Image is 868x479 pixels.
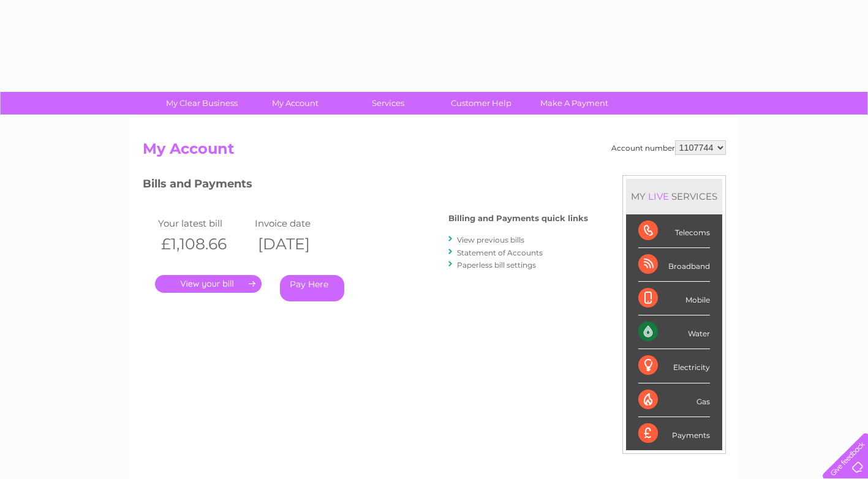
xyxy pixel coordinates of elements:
a: Services [338,92,439,115]
td: Your latest bill [155,215,252,232]
a: My Account [244,92,345,115]
a: . [155,275,262,293]
div: Payments [638,417,710,450]
a: My Clear Business [151,92,252,115]
div: Mobile [638,282,710,315]
a: Statement of Accounts [457,248,543,257]
div: Broadband [638,248,710,282]
a: View previous bills [457,235,524,244]
a: Customer Help [431,92,532,115]
th: £1,108.66 [155,232,252,257]
a: Paperless bill settings [457,260,536,270]
div: MY SERVICES [626,179,722,214]
a: Make A Payment [524,92,625,115]
td: Invoice date [252,215,349,232]
h3: Bills and Payments [143,175,588,197]
h4: Billing and Payments quick links [448,214,588,223]
a: Pay Here [280,275,344,301]
div: Account number [611,140,726,155]
div: LIVE [646,190,671,202]
div: Water [638,315,710,349]
div: Gas [638,383,710,417]
div: Telecoms [638,214,710,248]
div: Electricity [638,349,710,383]
h2: My Account [143,140,726,164]
th: [DATE] [252,232,349,257]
